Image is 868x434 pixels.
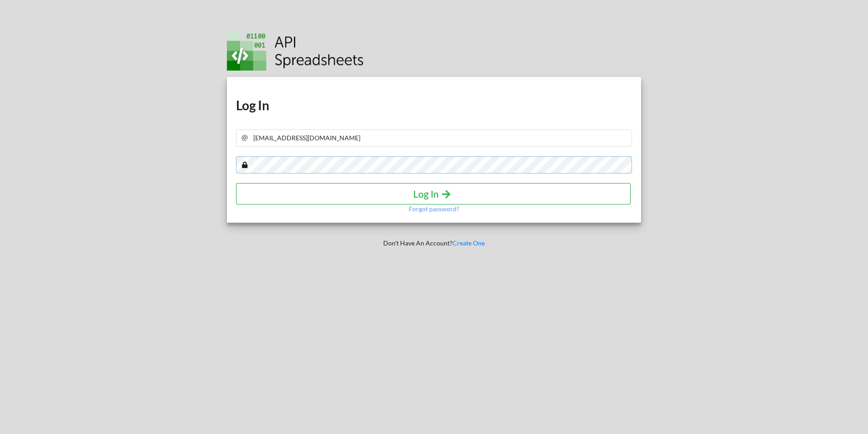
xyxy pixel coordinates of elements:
a: Create One [452,239,485,247]
p: Don't Have An Account? [221,239,648,248]
button: Log In [236,183,631,204]
p: Forgot password? [409,204,459,214]
input: Your Email [236,129,632,147]
img: Logo.png [227,31,364,71]
h1: Log In [236,97,632,113]
h4: Log In [246,188,621,199]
